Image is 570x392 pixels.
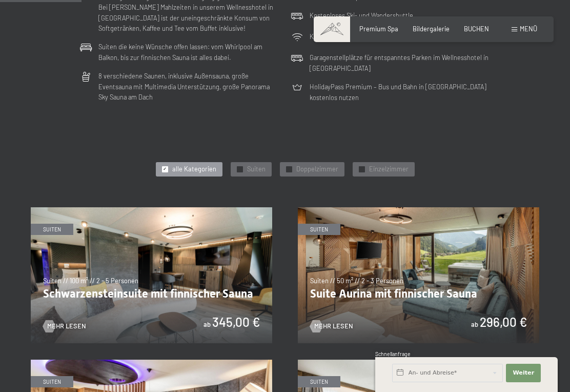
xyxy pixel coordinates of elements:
[163,166,167,172] span: ✓
[172,165,216,174] span: alle Kategorien
[31,207,272,343] img: Schwarzensteinsuite mit finnischer Sauna
[369,165,409,174] span: Einzelzimmer
[360,166,363,172] span: ✓
[31,207,272,212] a: Schwarzensteinsuite mit finnischer Sauna
[520,25,537,33] span: Menü
[464,25,489,33] a: BUCHEN
[314,322,353,331] span: Mehr Lesen
[359,25,398,33] a: Premium Spa
[310,10,413,21] p: Kostenloses Ski- und Wandershuttle
[298,207,539,343] img: Suite Aurina mit finnischer Sauna
[310,322,353,331] a: Mehr Lesen
[238,166,241,172] span: ✓
[310,82,490,103] p: HolidayPass Premium – Bus und Bahn in [GEOGRAPHIC_DATA] kostenlos nutzen
[98,71,279,102] p: 8 verschiedene Saunen, inklusive Außensauna, große Eventsauna mit Multimedia Unterstützung, große...
[287,166,291,172] span: ✓
[413,25,450,33] a: Bildergalerie
[298,207,539,212] a: Suite Aurina mit finnischer Sauna
[298,360,539,365] a: Chaletsuite mit Bio-Sauna
[513,369,534,377] span: Weiter
[506,364,541,382] button: Weiter
[375,351,411,357] span: Schnellanfrage
[31,360,272,365] a: Romantic Suite mit Bio-Sauna
[296,165,338,174] span: Doppelzimmer
[247,165,266,174] span: Suiten
[98,42,279,63] p: Suiten die keine Wünsche offen lassen: vom Whirlpool am Balkon, bis zur finnischen Sauna ist alle...
[47,322,86,331] span: Mehr Lesen
[43,322,86,331] a: Mehr Lesen
[310,52,490,73] p: Garagenstellplätze für entspanntes Parken im Wellnesshotel in [GEOGRAPHIC_DATA]
[310,31,416,42] p: Kostenloses WLAN im ganzen Resort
